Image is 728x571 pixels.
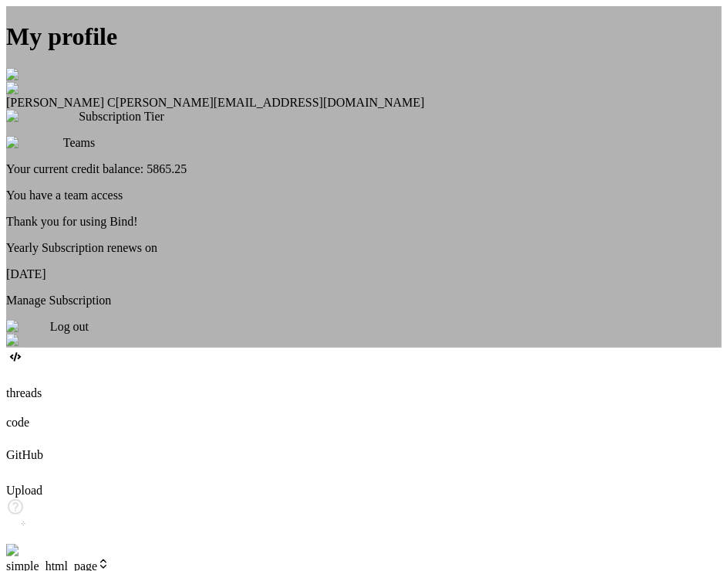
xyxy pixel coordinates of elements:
[6,267,722,281] p: [DATE]
[6,241,722,255] p: Yearly Subscription renews on
[6,448,43,461] label: GitHub
[6,22,722,51] h1: My profile
[63,136,96,149] span: Teams
[6,294,722,308] p: Manage Subscription
[6,82,52,96] img: profile
[6,215,722,229] p: Thank you for using Bind!
[50,320,89,333] span: Log out
[6,162,722,176] div: Your current credit balance: 5865.25
[6,320,50,334] img: logout
[6,136,63,150] img: premium
[6,68,44,82] img: close
[6,334,44,348] img: close
[6,96,116,109] span: [PERSON_NAME] C
[6,544,56,558] img: settings
[6,484,42,497] label: Upload
[6,386,42,399] label: threads
[6,189,722,202] p: You have a team access
[6,416,29,429] label: code
[6,110,79,124] img: subscription
[116,96,425,109] span: [PERSON_NAME][EMAIL_ADDRESS][DOMAIN_NAME]
[79,110,164,123] span: Subscription Tier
